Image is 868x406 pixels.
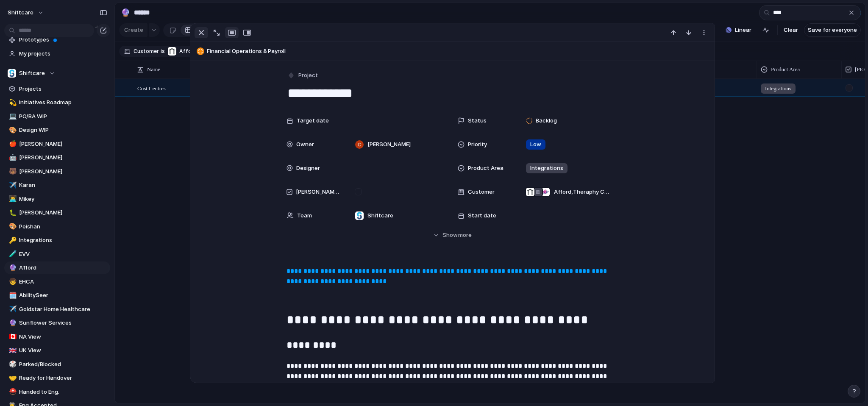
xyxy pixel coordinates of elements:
[9,98,15,108] div: 💫
[19,319,107,327] span: Sunflower Services
[19,112,107,121] span: PO/BA WIP
[159,47,167,56] button: is
[19,236,107,245] span: Integrations
[19,167,107,176] span: [PERSON_NAME]
[296,188,341,196] span: [PERSON_NAME] Watching
[19,195,107,203] span: Mikey
[4,372,110,384] a: 🤝Ready for Handover
[19,126,107,134] span: Design WIP
[4,67,110,80] button: Shiftcare
[4,151,110,164] div: 🤖[PERSON_NAME]
[4,275,110,288] a: 🧒EHCA
[722,24,755,36] button: Linear
[286,70,320,82] button: Project
[4,206,110,219] a: 🐛[PERSON_NAME]
[9,153,15,163] div: 🤖
[137,83,166,93] span: Cost Centres
[468,117,487,125] span: Status
[8,278,16,286] button: 🧒
[19,360,107,369] span: Parked/Blocked
[19,209,107,217] span: [PERSON_NAME]
[8,181,16,189] button: ✈️
[468,164,504,172] span: Product Area
[19,305,107,314] span: Goldstar Home Healthcare
[19,98,107,107] span: Initiatives Roadmap
[8,333,16,341] button: 🇨🇦
[367,140,411,149] span: [PERSON_NAME]
[9,359,15,369] div: 🎲
[8,291,16,300] button: 🗓️
[4,358,110,371] a: 🎲Parked/Blocked
[9,111,15,121] div: 💻
[780,23,801,37] button: Clear
[4,344,110,357] a: 🇬🇧UK View
[19,222,107,231] span: Peishan
[8,8,33,17] span: shiftcare
[9,222,15,231] div: 🎨
[19,346,107,355] span: UK View
[468,188,495,196] span: Customer
[8,140,16,148] button: 🍎
[554,188,612,196] span: Afford , Theraphy Care , Dundaloo
[4,303,110,316] a: ✈️Goldstar Home Healthcare
[442,231,458,239] span: Show
[8,222,16,231] button: 🎨
[161,47,165,55] span: is
[9,263,15,273] div: 🔮
[4,165,110,178] div: 🐻[PERSON_NAME]
[194,44,711,58] button: Financial Operations & Payroll
[4,261,110,274] a: 🔮Afford
[8,250,16,259] button: 🧪
[9,208,15,218] div: 🐛
[9,304,15,314] div: ✈️
[19,278,107,286] span: EHCA
[530,164,563,172] span: Integrations
[8,346,16,355] button: 🇬🇧
[468,140,487,149] span: Priority
[4,331,110,343] a: 🇨🇦NA View
[735,26,751,34] span: Linear
[9,194,15,204] div: 👨‍💻
[4,33,110,46] a: Prototypes
[19,388,107,396] span: Handed to Eng.
[19,50,107,58] span: My projects
[9,373,15,383] div: 🤝
[4,83,110,95] a: Projects
[4,124,110,136] a: 🎨Design WIP
[8,153,16,162] button: 🤖
[8,264,16,272] button: 🔮
[804,23,861,37] button: Save for everyone
[9,291,15,300] div: 🗓️
[9,125,15,135] div: 🎨
[8,98,16,107] button: 💫
[207,47,711,56] span: Financial Operations & Payroll
[8,236,16,245] button: 🔑
[147,65,160,74] span: Name
[9,139,15,149] div: 🍎
[4,289,110,302] div: 🗓️AbilitySeer
[9,236,15,245] div: 🔑
[4,317,110,329] div: 🔮Sunflower Services
[4,386,110,398] div: ⛑️Handed to Eng.
[4,110,110,123] div: 💻PO/BA WIP
[19,264,107,272] span: Afford
[9,346,15,356] div: 🇬🇧
[784,26,798,34] span: Clear
[8,112,16,121] button: 💻
[4,220,110,233] div: 🎨Peishan
[8,388,16,396] button: ⛑️
[298,71,318,80] span: Project
[4,193,110,206] div: 👨‍💻Mikey
[9,332,15,342] div: 🇨🇦
[4,234,110,247] a: 🔑Integrations
[296,140,314,149] span: Owner
[4,179,110,192] a: ✈️Karan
